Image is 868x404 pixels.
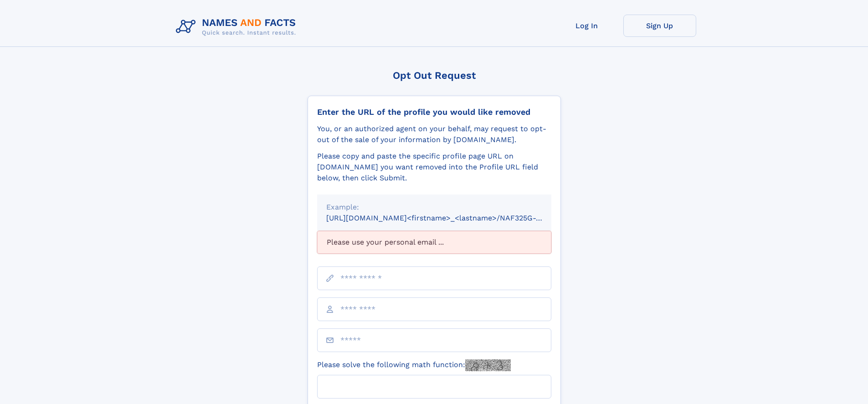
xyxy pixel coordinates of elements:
div: You, or an authorized agent on your behalf, may request to opt-out of the sale of your informatio... [317,123,551,145]
div: Enter the URL of the profile you would like removed [317,107,551,117]
div: Please copy and paste the specific profile page URL on [DOMAIN_NAME] you want removed into the Pr... [317,151,551,184]
a: Log In [550,15,623,37]
img: Logo Names and Facts [172,15,303,39]
small: [URL][DOMAIN_NAME]<firstname>_<lastname>/NAF325G-xxxxxxxx [326,214,569,222]
div: Opt Out Request [308,70,561,81]
label: Please solve the following math function: [317,359,511,371]
div: Example: [326,202,542,213]
div: Please use your personal email ... [317,231,551,254]
a: Sign Up [623,15,696,37]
